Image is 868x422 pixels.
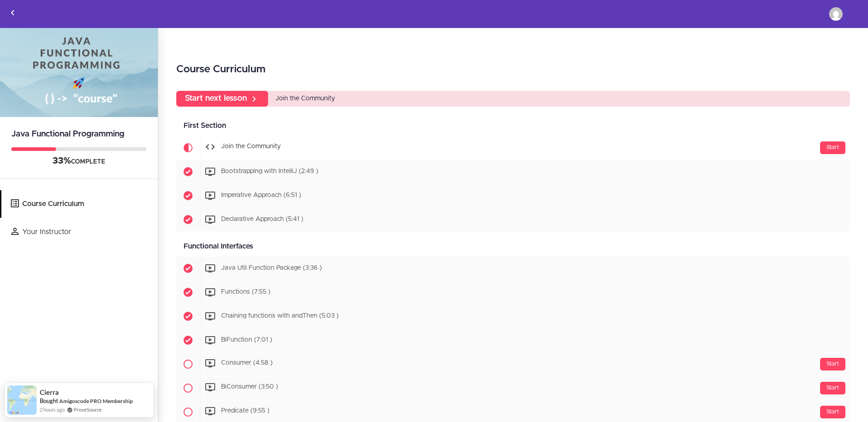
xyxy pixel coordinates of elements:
[221,360,273,366] span: Consumer (4:58 )
[176,305,200,328] span: Completed item
[829,7,843,21] img: bsangb@outlook.com
[176,116,850,136] div: First Section
[221,144,281,150] span: Join the Community
[1,190,158,218] a: Course Curriculum
[176,184,850,207] a: Completed item Imperative Approach (6:51 )
[221,216,303,223] span: Declarative Approach (5:41 )
[59,398,133,404] a: Amigoscode PRO Membership
[176,160,850,183] a: Completed item Bootstrapping with IntelliJ (2:49 )
[176,136,200,159] span: Current item
[176,281,850,304] a: Completed item Functions (7:55 )
[275,95,335,102] span: Join the Community
[820,358,845,370] div: Start
[7,7,18,18] svg: Back to courses
[820,141,845,154] div: Start
[40,389,59,396] span: Cierra
[221,265,322,272] span: Java Util Function Package (3:36 )
[221,313,339,319] span: Chaining functions with andThen (5:03 )
[221,192,301,199] span: Imperative Approach (6:51 )
[176,328,850,352] a: Completed item BiFunction (7:01 )
[74,406,102,413] a: ProveSource
[52,156,71,165] span: 33%
[176,257,850,280] a: Completed item Java Util Function Package (3:36 )
[176,281,200,304] span: Completed item
[176,208,850,231] a: Completed item Declarative Approach (5:41 )
[176,184,200,207] span: Completed item
[176,160,200,183] span: Completed item
[176,208,200,231] span: Completed item
[221,408,269,414] span: Predicate (9:55 )
[820,406,845,418] div: Start
[221,337,272,343] span: BiFunction (7:01 )
[40,397,58,404] span: Bought
[176,305,850,328] a: Completed item Chaining functions with andThen (5:03 )
[176,136,850,159] a: Current item Start Join the Community
[176,257,200,280] span: Completed item
[11,155,146,167] div: COMPLETE
[176,328,200,352] span: Completed item
[176,236,850,257] div: Functional Interfaces
[221,289,270,295] span: Functions (7:55 )
[0,0,25,28] a: Back to courses
[820,382,845,394] div: Start
[1,218,158,246] a: Your Instructor
[176,91,268,107] a: Start next lesson
[176,352,850,376] a: Start Consumer (4:58 )
[221,169,318,175] span: Bootstrapping with IntelliJ (2:49 )
[40,406,65,413] span: 2 hours ago
[221,384,278,390] span: BiConsumer (3:50 )
[176,376,850,400] a: Start BiConsumer (3:50 )
[7,385,37,415] img: provesource social proof notification image
[176,62,850,77] h2: Course Curriculum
